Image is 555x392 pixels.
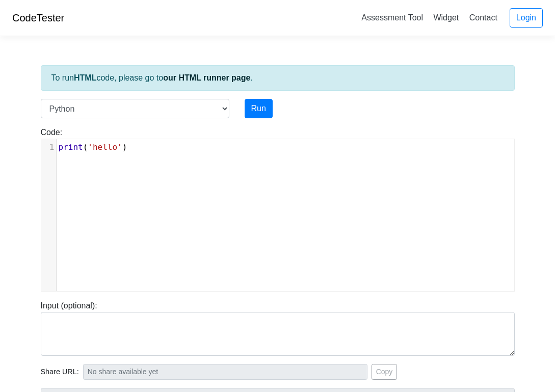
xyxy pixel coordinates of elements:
[59,142,127,152] span: ( )
[41,367,79,378] span: Share URL:
[41,65,515,91] div: To run code, please go to .
[33,126,522,292] div: Code:
[429,9,463,26] a: Widget
[12,12,64,23] a: CodeTester
[33,300,522,356] div: Input (optional):
[74,73,96,82] strong: HTML
[88,142,122,152] span: 'hello'
[163,73,250,82] a: our HTML runner page
[41,141,56,153] div: 1
[245,99,273,118] button: Run
[510,8,543,28] a: Login
[372,364,398,380] button: Copy
[59,142,83,152] span: print
[465,9,501,26] a: Contact
[83,364,367,380] input: No share available yet
[357,9,427,26] a: Assessment Tool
